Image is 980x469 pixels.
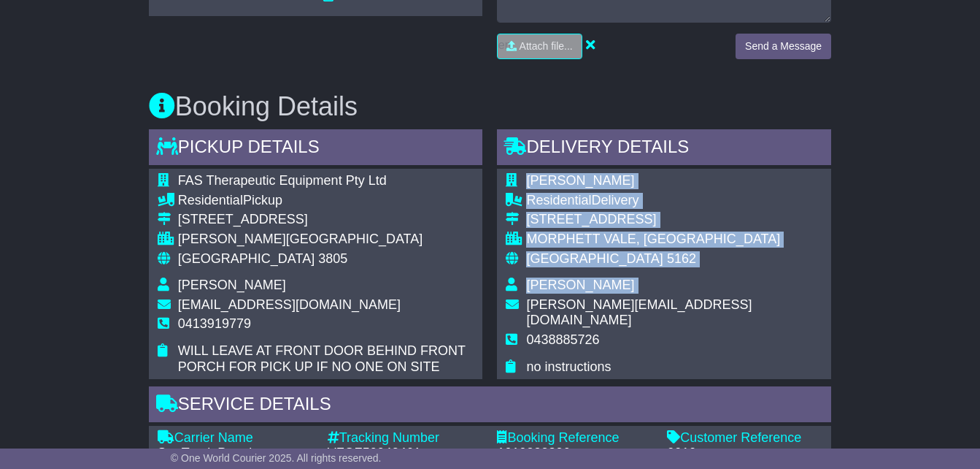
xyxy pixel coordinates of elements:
[667,446,822,462] div: 0019
[526,173,634,188] span: [PERSON_NAME]
[497,430,652,446] div: Booking Reference
[178,251,315,266] span: [GEOGRAPHIC_DATA]
[526,297,752,328] span: [PERSON_NAME][EMAIL_ADDRESS][DOMAIN_NAME]
[497,446,652,462] div: 1019332826
[171,452,382,464] span: © One World Courier 2025. All rights reserved.
[497,129,831,169] div: Delivery Details
[526,359,611,374] span: no instructions
[178,193,243,207] span: Residential
[178,173,387,188] span: FAS Therapeutic Equipment Pty Ltd
[667,251,696,266] span: 5162
[526,278,634,292] span: [PERSON_NAME]
[149,92,831,121] h3: Booking Details
[158,446,313,462] div: StarTrack Premium
[178,278,286,292] span: [PERSON_NAME]
[178,232,474,248] div: [PERSON_NAME][GEOGRAPHIC_DATA]
[526,332,599,347] span: 0438885726
[178,212,474,228] div: [STREET_ADDRESS]
[178,343,466,374] span: WILL LEAVE AT FRONT DOOR BEHIND FRONT PORCH FOR PICK UP IF NO ONE ON SITE
[526,251,663,266] span: [GEOGRAPHIC_DATA]
[149,386,831,426] div: Service Details
[667,430,822,446] div: Customer Reference
[178,193,474,209] div: Pickup
[526,232,822,248] div: MORPHETT VALE, [GEOGRAPHIC_DATA]
[149,129,483,169] div: Pickup Details
[178,316,251,331] span: 0413919779
[178,297,401,312] span: [EMAIL_ADDRESS][DOMAIN_NAME]
[328,446,483,462] div: VFQZ50042461
[526,212,822,228] div: [STREET_ADDRESS]
[736,34,831,59] button: Send a Message
[318,251,347,266] span: 3805
[158,430,313,446] div: Carrier Name
[526,193,822,209] div: Delivery
[328,430,483,446] div: Tracking Number
[526,193,591,207] span: Residential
